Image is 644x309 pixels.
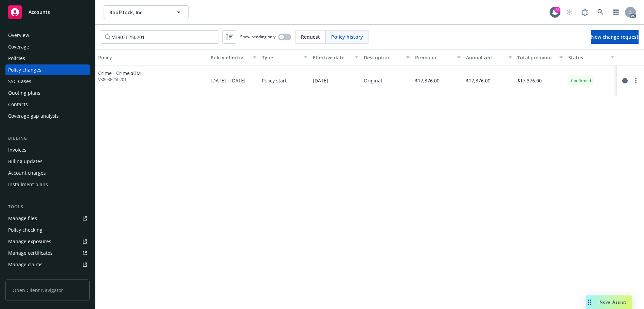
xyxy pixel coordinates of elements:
[8,236,51,247] div: Manage exposures
[8,41,29,52] div: Coverage
[5,213,90,224] a: Manage files
[5,156,90,167] a: Billing updates
[211,77,246,84] span: [DATE] - [DATE]
[5,99,90,110] a: Contacts
[594,5,607,19] a: Search
[5,53,90,64] a: Policies
[109,9,168,16] span: Roofstock, Inc.
[5,64,90,75] a: Policy changes
[8,213,37,224] div: Manage files
[211,54,249,61] div: Policy effective dates
[8,64,41,75] div: Policy changes
[364,77,382,84] div: Original
[262,54,300,61] div: Type
[578,5,592,19] a: Report a Bug
[415,54,453,61] div: Premium change
[8,271,40,282] div: Manage BORs
[364,54,402,61] div: Description
[95,49,208,65] button: Policy
[262,77,287,84] span: Policy start
[8,248,53,258] div: Manage certificates
[600,299,626,305] span: Nova Assist
[5,41,90,52] a: Coverage
[571,78,591,84] span: Confirmed
[8,259,42,270] div: Manage claims
[5,144,90,155] a: Invoices
[5,236,90,247] a: Manage exposures
[591,30,639,44] a: New change request
[8,76,31,87] div: SSC Cases
[586,295,594,309] div: Drag to move
[562,5,576,19] a: Start snowing
[632,77,640,85] a: more
[208,49,259,65] button: Policy effective dates
[5,168,90,178] a: Account charges
[5,204,90,210] div: Tools
[5,30,90,41] a: Overview
[466,77,490,84] span: $17,376.00
[301,33,320,40] span: Request
[101,30,218,44] input: Filter by keyword...
[98,54,205,61] div: Policy
[412,49,463,65] button: Premium change
[566,49,616,65] button: Status
[8,156,42,167] div: Billing updates
[466,54,504,61] div: Annualized total premium change
[591,34,639,40] span: New change request
[240,34,275,40] span: Show pending only
[259,49,310,65] button: Type
[5,135,90,142] div: Billing
[8,99,28,110] div: Contacts
[313,77,328,84] span: [DATE]
[517,77,542,84] span: $17,376.00
[5,271,90,282] a: Manage BORs
[361,49,412,65] button: Description
[586,295,632,309] button: Nova Assist
[463,49,514,65] button: Annualized total premium change
[568,54,606,61] div: Status
[5,76,90,87] a: SSC Cases
[8,168,46,178] div: Account charges
[5,225,90,235] a: Policy checking
[5,279,90,301] span: Open Client Navigator
[98,77,141,83] span: V3803E250201
[5,179,90,190] a: Installment plans
[8,225,42,235] div: Policy checking
[8,144,26,155] div: Invoices
[29,9,50,15] span: Accounts
[310,49,361,65] button: Effective date
[98,70,141,77] span: Crime - Crime $3M
[609,5,623,19] a: Switch app
[554,7,560,13] div: 23
[415,77,440,84] span: $17,376.00
[8,88,40,98] div: Quoting plans
[5,248,90,258] a: Manage certificates
[515,49,566,65] button: Total premium
[621,77,629,85] a: circleInformation
[5,88,90,98] a: Quoting plans
[8,111,59,121] div: Coverage gap analysis
[5,111,90,121] a: Coverage gap analysis
[8,30,29,41] div: Overview
[8,53,25,64] div: Policies
[8,179,48,190] div: Installment plans
[5,3,90,22] a: Accounts
[5,259,90,270] a: Manage claims
[517,54,555,61] div: Total premium
[331,33,363,40] span: Policy history
[104,5,189,19] button: Roofstock, Inc.
[313,54,351,61] div: Effective date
